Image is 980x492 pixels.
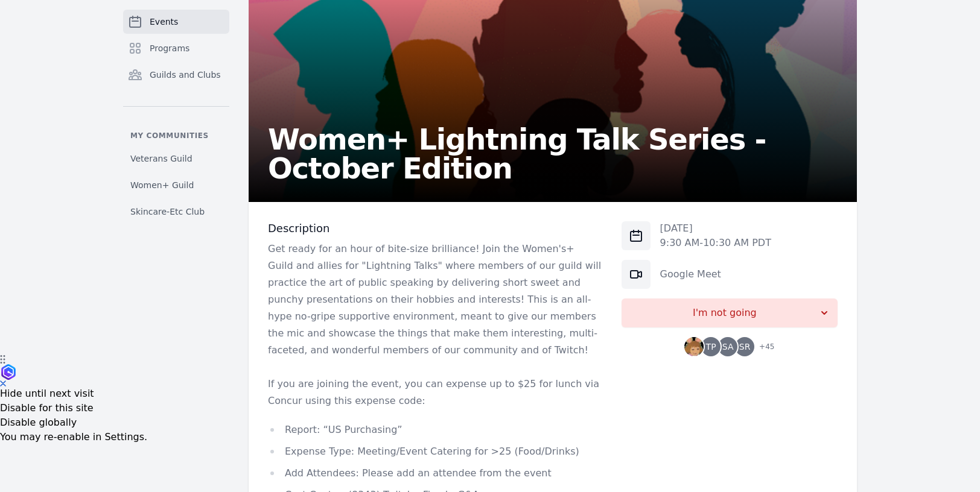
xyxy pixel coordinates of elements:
[660,221,771,236] p: [DATE]
[268,221,602,236] h3: Description
[130,153,192,165] span: Veterans Guild
[622,298,838,327] button: I'm not going
[268,241,602,359] p: Get ready for an hour of bite-size brilliance! Join the Women's+ Guild and allies for "Lightning ...
[268,421,602,438] li: Report: “US Purchasing”
[739,342,751,351] span: SR
[130,179,194,191] span: Women+ Guild
[660,236,771,250] p: 9:30 AM - 10:30 AM PDT
[722,342,734,351] span: SA
[631,306,818,320] span: I'm not going
[150,42,189,54] span: Programs
[706,342,716,351] span: TP
[123,10,229,34] a: Events
[130,206,205,218] span: Skincare-Etc Club
[123,131,229,140] p: My communities
[123,174,229,196] a: Women+ Guild
[268,376,602,409] p: If you are joining the event, you can expense up to $25 for lunch via Concur using this expense c...
[123,148,229,169] a: Veterans Guild
[660,268,721,280] a: Google Meet
[268,443,602,460] li: Expense Type: Meeting/Event Catering for >25 (Food/Drinks)
[123,10,229,222] nav: Sidebar
[123,36,229,60] a: Programs
[268,465,602,482] li: Add Attendees: Please add an attendee from the event
[123,201,229,222] a: Skincare-Etc Club
[752,339,774,356] span: + 45
[150,16,178,28] span: Events
[268,125,838,183] h2: Women+ Lightning Talk Series - October Edition
[123,63,229,87] a: Guilds and Clubs
[150,69,221,81] span: Guilds and Clubs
